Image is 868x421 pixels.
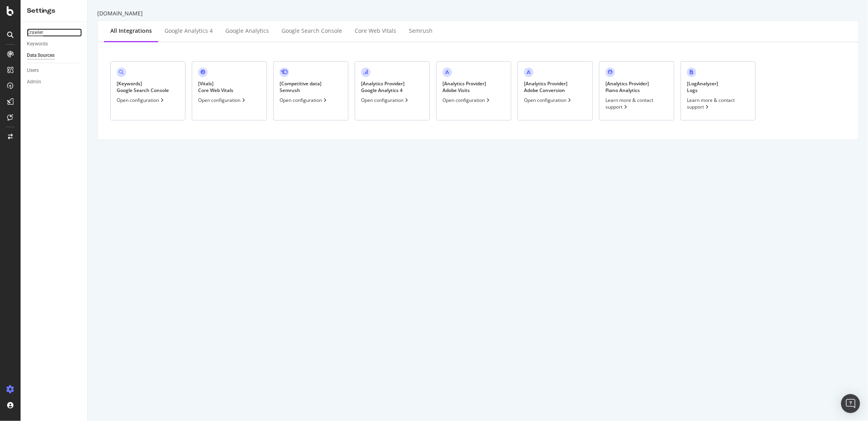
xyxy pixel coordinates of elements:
[443,80,486,94] div: [ Analytics Provider ] Adobe Visits
[27,6,81,15] div: Settings
[27,51,55,60] div: Data Sources
[117,80,169,94] div: [ Keywords ] Google Search Console
[280,80,321,94] div: [ Competitive data ] Semrush
[97,9,859,17] div: [DOMAIN_NAME]
[27,40,82,48] a: Keywords
[110,27,152,35] div: All integrations
[361,80,405,94] div: [ Analytics Provider ] Google Analytics 4
[841,394,860,413] div: Open Intercom Messenger
[361,97,410,103] div: Open configuration
[443,97,491,103] div: Open configuration
[27,78,41,86] div: Admin
[198,97,247,103] div: Open configuration
[524,80,567,94] div: [ Analytics Provider ] Adobe Conversion
[687,80,718,94] div: [ LogAnalyzer ] Logs
[27,40,48,48] div: Keywords
[280,97,328,103] div: Open configuration
[282,27,342,35] div: Google Search Console
[198,80,233,94] div: [ Vitals ] Core Web Vitals
[225,27,269,35] div: Google Analytics
[409,27,433,35] div: Semrush
[687,97,749,110] div: Learn more & contact support
[27,66,82,75] a: Users
[27,51,82,60] a: Data Sources
[27,28,43,37] div: Crawler
[27,78,82,86] a: Admin
[355,27,396,35] div: Core Web Vitals
[27,66,39,75] div: Users
[605,97,668,110] div: Learn more & contact support
[27,28,82,37] a: Crawler
[165,27,213,35] div: Google Analytics 4
[605,80,649,94] div: [ Analytics Provider ] Piano Analytics
[524,97,573,103] div: Open configuration
[117,97,165,103] div: Open configuration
